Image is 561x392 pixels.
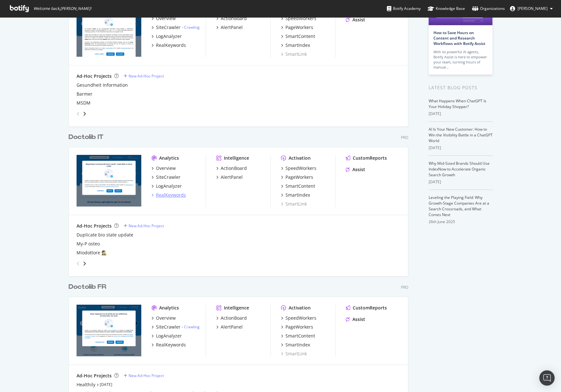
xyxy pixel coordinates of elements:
div: Open Intercom Messenger [539,370,555,386]
a: SmartLink [281,51,307,57]
a: Doctolib FR [69,282,109,292]
span: Welcome back, [PERSON_NAME] ! [33,6,91,11]
a: Overview [151,315,176,321]
div: Assist [352,17,365,23]
div: Activation [289,305,311,311]
a: Assist [346,166,365,173]
div: AlertPanel [221,324,243,330]
div: [DATE] [429,179,493,185]
div: angle-left [74,109,82,119]
div: angle-right [82,260,87,267]
a: AlertPanel [216,324,243,330]
div: LogAnalyzer [156,33,182,40]
a: How to Save Hours on Content and Research Workflows with Botify Assist [433,30,485,46]
button: [PERSON_NAME] [505,4,558,14]
div: SmartContent [285,183,315,189]
div: SiteCrawler [156,324,181,330]
div: ActionBoard [221,15,247,22]
div: SmartLink [281,201,307,207]
a: SmartIndex [281,192,310,198]
div: Overview [156,15,176,22]
div: RealKeywords [156,42,186,48]
a: New Ad-Hoc Project [124,373,164,378]
div: LogAnalyzer [156,333,182,339]
span: Thibaud Collignon [518,6,548,11]
a: SmartContent [281,183,315,189]
div: - [182,324,200,330]
div: Intelligence [224,155,249,161]
a: Assist [346,17,365,23]
a: PageWorkers [281,324,313,330]
a: Crawling [184,324,200,330]
a: Assist [346,316,365,323]
div: Pro [401,285,408,290]
a: Doctolib IT [69,133,106,142]
div: Activation [289,155,311,161]
a: SpeedWorkers [281,165,316,171]
div: Barmer [77,91,92,97]
a: RealKeywords [151,42,186,48]
a: SpeedWorkers [281,315,316,321]
div: Intelligence [224,305,249,311]
a: SiteCrawler- Crawling [151,24,200,31]
div: angle-right [82,111,87,117]
div: SiteCrawler [156,24,181,31]
a: Miodottore 🕵️ [77,250,107,256]
a: CustomReports [346,155,387,161]
div: Ad-Hoc Projects [77,73,112,79]
div: PageWorkers [285,174,313,180]
div: MSDM [77,100,91,106]
a: LogAnalyzer [151,183,182,189]
div: Healthily [77,381,95,388]
div: Analytics [159,305,179,311]
a: My-P osteo [77,241,100,247]
div: SpeedWorkers [285,315,316,321]
a: SmartLink [281,351,307,357]
a: Crawling [184,25,200,30]
img: doctolib.de [77,5,141,57]
a: AlertPanel [216,24,243,31]
div: New Ad-Hoc Project [129,73,164,79]
a: Leveling the Playing Field: Why Growth-Stage Companies Are at a Search Crossroads, and What Comes... [429,195,489,217]
div: SmartContent [285,333,315,339]
a: PageWorkers [281,174,313,180]
div: Latest Blog Posts [429,84,493,91]
div: SpeedWorkers [285,165,316,171]
a: New Ad-Hoc Project [124,223,164,229]
div: With its powerful AI agents, Botify Assist is here to empower your team, turning hours of manual… [433,49,488,70]
div: Botify Academy [387,5,421,12]
a: Gesundheit Information [77,82,128,88]
div: CustomReports [353,305,387,311]
div: ActionBoard [221,315,247,321]
div: PageWorkers [285,24,313,31]
div: SmartIndex [285,192,310,198]
a: What Happens When ChatGPT Is Your Holiday Shopper? [429,98,486,109]
div: Analytics [159,155,179,161]
div: Ad-Hoc Projects [77,223,112,229]
div: LogAnalyzer [156,183,182,189]
a: AI Is Your New Customer: How to Win the Visibility Battle in a ChatGPT World [429,127,493,143]
div: [DATE] [429,145,493,151]
div: ActionBoard [221,165,247,171]
div: SiteCrawler [156,174,181,180]
a: Overview [151,15,176,22]
div: New Ad-Hoc Project [129,223,164,229]
div: RealKeywords [156,192,186,198]
div: Doctolib FR [69,282,106,292]
a: LogAnalyzer [151,333,182,339]
a: SiteCrawler- Crawling [151,324,200,330]
a: ActionBoard [216,315,247,321]
div: Knowledge Base [428,5,465,12]
div: Doctolib IT [69,133,103,142]
a: [DATE] [100,382,112,387]
div: Overview [156,165,176,171]
div: Organizations [472,5,505,12]
div: Overview [156,315,176,321]
a: New Ad-Hoc Project [124,73,164,79]
a: SmartContent [281,333,315,339]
